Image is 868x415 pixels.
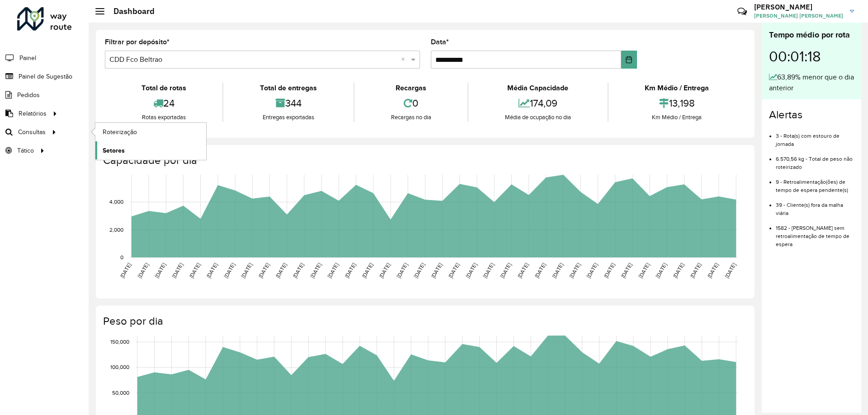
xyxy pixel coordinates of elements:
[119,262,132,279] text: [DATE]
[95,141,206,159] a: Setores
[769,29,854,41] div: Tempo médio por rota
[226,83,351,93] div: Total de entregas
[776,125,854,148] li: 3 - Rota(s) com estouro de jornada
[361,262,374,279] text: [DATE]
[672,262,685,279] text: [DATE]
[226,93,351,113] div: 344
[621,51,637,69] button: Choose Date
[223,262,236,279] text: [DATE]
[611,93,743,113] div: 13,198
[516,262,529,279] text: [DATE]
[471,93,605,113] div: 174,09
[585,262,599,279] text: [DATE]
[769,72,854,93] div: 63,89% menor que o dia anterior
[17,146,34,155] span: Tático
[754,3,843,11] h3: [PERSON_NAME]
[103,127,137,137] span: Roteirização
[120,254,123,260] text: 0
[171,262,184,279] text: [DATE]
[240,262,253,279] text: [DATE]
[724,262,737,279] text: [DATE]
[19,72,72,81] span: Painel de Sugestão
[611,83,743,93] div: Km Médio / Entrega
[413,262,426,279] text: [DATE]
[499,262,512,279] text: [DATE]
[205,262,218,279] text: [DATE]
[396,262,409,279] text: [DATE]
[568,262,581,279] text: [DATE]
[769,108,854,121] h4: Alertas
[447,262,460,279] text: [DATE]
[103,315,745,328] h4: Peso por dia
[551,262,564,279] text: [DATE]
[776,148,854,171] li: 6.570,56 kg - Total de peso não roteirizado
[655,262,668,279] text: [DATE]
[431,37,449,47] label: Data
[154,262,167,279] text: [DATE]
[482,262,495,279] text: [DATE]
[344,262,357,279] text: [DATE]
[776,194,854,217] li: 39 - Cliente(s) fora da malha viária
[471,113,605,122] div: Média de ocupação no dia
[357,113,465,122] div: Recargas no dia
[19,109,47,118] span: Relatórios
[603,262,616,279] text: [DATE]
[103,146,125,155] span: Setores
[776,171,854,194] li: 9 - Retroalimentação(ões) de tempo de espera pendente(s)
[326,262,340,279] text: [DATE]
[19,53,36,63] span: Painel
[776,217,854,248] li: 1582 - [PERSON_NAME] sem retroalimentação de tempo de espera
[769,41,854,72] div: 00:01:18
[112,390,129,396] text: 50,000
[18,127,46,137] span: Consultas
[309,262,322,279] text: [DATE]
[107,83,220,93] div: Total de rotas
[401,54,409,65] span: Clear all
[292,262,305,279] text: [DATE]
[430,262,443,279] text: [DATE]
[533,262,547,279] text: [DATE]
[637,262,651,279] text: [DATE]
[274,262,288,279] text: [DATE]
[257,262,270,279] text: [DATE]
[17,90,40,100] span: Pedidos
[357,93,465,113] div: 0
[378,262,391,279] text: [DATE]
[471,83,605,93] div: Média Capacidade
[357,83,465,93] div: Recargas
[109,227,123,233] text: 2,000
[107,113,220,122] div: Rotas exportadas
[103,154,745,167] h4: Capacidade por dia
[104,6,155,16] h2: Dashboard
[188,262,201,279] text: [DATE]
[754,12,843,20] span: [PERSON_NAME] [PERSON_NAME]
[706,262,719,279] text: [DATE]
[137,262,150,279] text: [DATE]
[110,339,129,345] text: 150,000
[226,113,351,122] div: Entregas exportadas
[689,262,702,279] text: [DATE]
[732,2,752,21] a: Contato Rápido
[611,113,743,122] div: Km Médio / Entrega
[95,123,206,141] a: Roteirização
[620,262,633,279] text: [DATE]
[110,364,129,370] text: 100,000
[105,37,170,47] label: Filtrar por depósito
[109,199,123,205] text: 4,000
[107,93,220,113] div: 24
[464,262,477,279] text: [DATE]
